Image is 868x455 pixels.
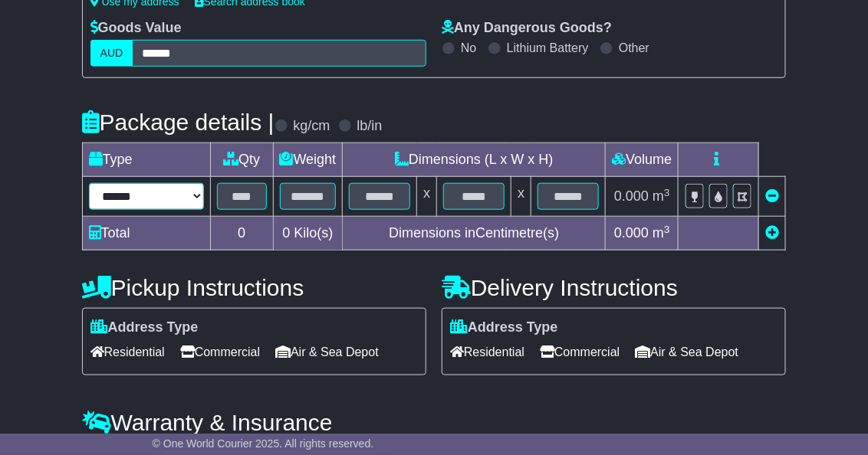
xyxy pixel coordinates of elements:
span: © One World Courier 2025. All rights reserved. [153,437,374,450]
td: Dimensions in Centimetre(s) [343,217,606,250]
h4: Package details | [82,110,275,135]
td: 0 [210,217,273,250]
span: 0.000 [614,188,649,204]
label: Any Dangerous Goods? [442,20,612,37]
span: Residential [90,340,165,364]
span: Commercial [180,340,260,364]
label: Address Type [450,319,558,336]
td: Volume [606,143,679,177]
sup: 3 [664,187,670,198]
label: Address Type [90,319,199,336]
label: AUD [90,40,133,67]
label: kg/cm [294,118,330,135]
span: Air & Sea Depot [636,340,739,364]
label: Other [619,41,649,55]
label: Goods Value [90,20,182,37]
h4: Delivery Instructions [442,275,786,300]
td: Dimensions (L x W x H) [343,143,606,177]
h4: Warranty & Insurance [82,410,787,435]
span: 0 [282,225,290,241]
span: Residential [450,340,524,364]
label: Lithium Battery [507,41,589,55]
sup: 3 [664,224,670,235]
td: Qty [210,143,273,177]
span: 0.000 [614,225,649,241]
td: Type [82,143,210,177]
span: m [653,188,670,204]
td: x [511,177,531,217]
h4: Pickup Instructions [82,275,426,300]
span: m [653,225,670,241]
a: Remove this item [765,188,779,204]
td: Kilo(s) [273,217,343,250]
td: x [417,177,437,217]
label: No [461,41,476,55]
td: Total [82,217,210,250]
label: lb/in [357,118,383,135]
span: Air & Sea Depot [275,340,379,364]
span: Commercial [540,340,620,364]
td: Weight [273,143,343,177]
a: Add new item [765,225,779,241]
